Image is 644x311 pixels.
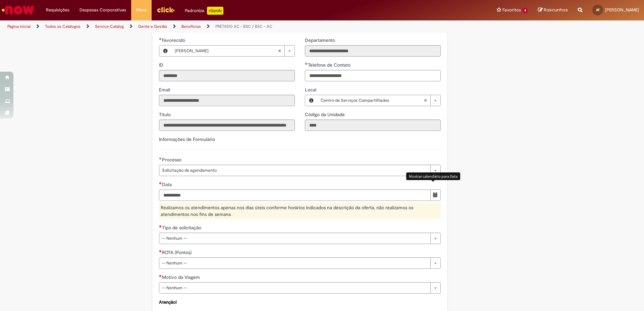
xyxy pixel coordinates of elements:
[538,7,568,13] a: Rascunhos
[159,62,165,68] label: Somente leitura - ID
[7,24,31,29] a: Página inicial
[274,46,284,56] abbr: Limpar campo Favorecido
[159,70,295,81] input: ID
[305,87,318,93] span: Local
[159,182,162,184] span: Necessários
[162,181,173,187] span: Data
[305,111,346,118] label: Somente leitura - Código da Unidade
[159,157,162,160] span: Obrigatório Preenchido
[5,20,424,33] ul: Trilhas de página
[138,24,167,29] a: Gente e Gestão
[162,258,427,268] span: -- Nenhum --
[171,46,294,56] a: [PERSON_NAME]Limpar campo Favorecido
[46,7,69,13] span: Requisições
[305,62,308,65] span: Obrigatório Preenchido
[305,95,317,106] button: Local, Visualizar este registro Centro de Serviços Compartilhados
[207,7,223,15] p: +GenAi
[159,136,215,142] label: Informações de Formulário
[162,233,427,244] span: -- Nenhum --
[162,274,201,280] span: Motivo da Viagem
[162,283,427,293] span: -- Nenhum --
[305,45,441,57] input: Departamento
[162,249,193,255] span: ROTA (Pontos)
[79,7,126,13] span: Despesas Corporativas
[162,157,183,163] span: Processo
[430,189,441,201] button: Mostrar calendário para Data
[159,87,171,93] span: Somente leitura - Email
[305,120,441,131] input: Código da Unidade
[317,95,440,106] a: Centro de Serviços CompartilhadosLimpar campo Local
[305,37,336,44] label: Somente leitura - Departamento
[95,24,124,29] a: Service Catalog
[159,250,162,252] span: Necessários
[502,7,521,13] span: Favoritos
[305,37,336,43] span: Somente leitura - Departamento
[185,7,223,15] div: Padroniza
[175,46,278,56] span: [PERSON_NAME]
[45,24,80,29] a: Todos os Catálogos
[215,24,272,29] a: FRETADO AC - BSC / BSC – AC
[181,24,201,29] a: Benefícios
[1,3,35,17] img: ServiceNow
[162,37,186,43] span: Necessários - Favorecido
[159,62,165,68] span: Somente leitura - ID
[305,111,346,118] span: Somente leitura - Código da Unidade
[159,46,171,56] button: Favorecido, Visualizar este registro Adriano da Cruz Fernandes
[159,111,172,118] label: Somente leitura - Título
[159,37,162,40] span: Obrigatório Preenchido
[159,111,172,118] span: Somente leitura - Título
[308,62,352,68] span: Telefone de Contato
[159,225,162,228] span: Necessários
[162,225,203,231] span: Tipo de solicitação
[605,7,639,13] span: [PERSON_NAME]
[157,5,175,15] img: click_logo_yellow_360x200.png
[159,189,431,201] input: Data
[321,95,424,106] span: Centro de Serviços Compartilhados
[159,120,295,131] input: Título
[159,275,162,277] span: Necessários
[159,203,441,219] div: Realizamos os atendimentos apenas nos dias úteis conforme horários indicados na descrição da ofer...
[596,8,600,12] span: AF
[420,95,430,106] abbr: Limpar campo Local
[406,172,460,180] div: Mostrar calendário para Data
[522,8,528,13] span: 4
[305,70,441,81] input: Telefone de Contato
[136,7,147,13] span: More
[159,95,295,106] input: Email
[162,165,427,176] span: Solicitação de agendamento
[159,86,171,93] label: Somente leitura - Email
[544,7,568,13] span: Rascunhos
[159,299,177,305] strong: Atenção!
